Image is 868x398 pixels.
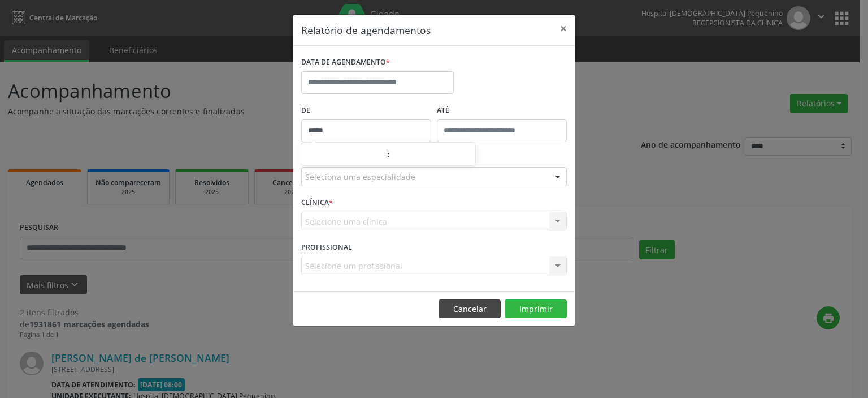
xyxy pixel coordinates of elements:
span: : [387,143,390,166]
label: De [301,102,431,119]
label: CLÍNICA [301,194,333,212]
h5: Relatório de agendamentos [301,23,431,37]
label: ATÉ [437,102,567,119]
button: Imprimir [505,299,567,319]
input: Hour [301,144,387,166]
button: Close [552,15,575,42]
input: Minute [390,144,475,166]
label: DATA DE AGENDAMENTO [301,54,390,71]
button: Cancelar [439,299,501,319]
span: Seleciona uma especialidade [305,171,415,183]
label: PROFISSIONAL [301,238,352,256]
